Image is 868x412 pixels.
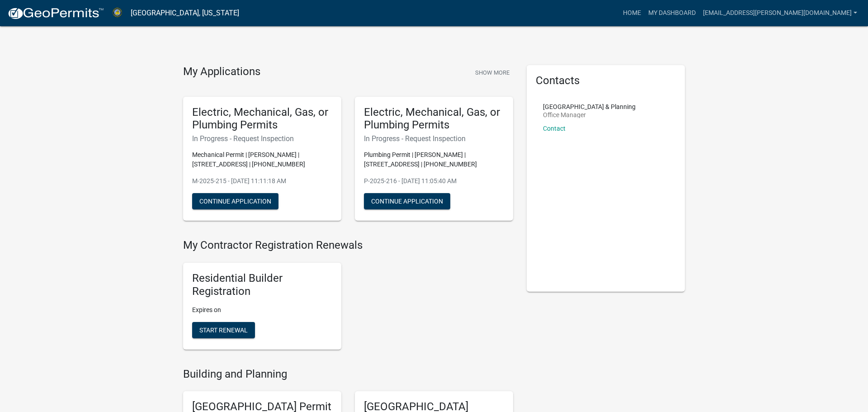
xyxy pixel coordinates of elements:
p: Office Manager [543,112,636,118]
a: My Dashboard [645,5,699,22]
p: Expires on [192,305,332,315]
button: Continue Application [192,193,278,209]
p: Plumbing Permit | [PERSON_NAME] | [STREET_ADDRESS] | [PHONE_NUMBER] [364,150,504,169]
p: Mechanical Permit | [PERSON_NAME] | [STREET_ADDRESS] | [PHONE_NUMBER] [192,150,332,169]
a: [EMAIL_ADDRESS][PERSON_NAME][DOMAIN_NAME] [699,5,861,22]
h5: Contacts [536,74,676,87]
img: Abbeville County, South Carolina [111,7,123,19]
p: P-2025-216 - [DATE] 11:05:40 AM [364,176,504,186]
button: Continue Application [364,193,450,209]
p: M-2025-215 - [DATE] 11:11:18 AM [192,176,332,186]
h6: In Progress - Request Inspection [364,134,504,143]
a: [GEOGRAPHIC_DATA], [US_STATE] [131,5,239,21]
button: Start Renewal [192,322,255,338]
wm-registration-list-section: My Contractor Registration Renewals [183,239,513,356]
h4: Building and Planning [183,368,513,381]
h5: Residential Builder Registration [192,272,332,298]
button: Show More [472,65,513,80]
h5: Electric, Mechanical, Gas, or Plumbing Permits [364,106,504,132]
h4: My Contractor Registration Renewals [183,239,513,252]
a: Home [619,5,645,22]
span: Start Renewal [199,326,248,333]
h5: Electric, Mechanical, Gas, or Plumbing Permits [192,106,332,132]
h4: My Applications [183,65,260,79]
a: Contact [543,125,566,132]
h6: In Progress - Request Inspection [192,134,332,143]
p: [GEOGRAPHIC_DATA] & Planning [543,104,636,110]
